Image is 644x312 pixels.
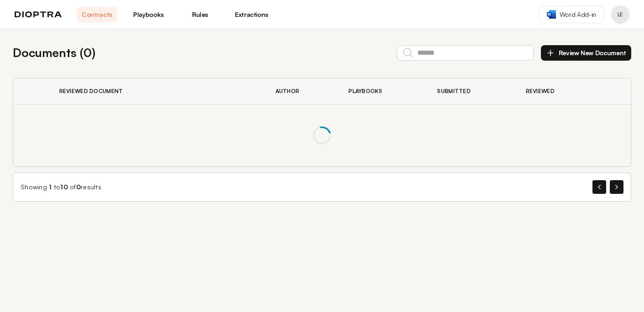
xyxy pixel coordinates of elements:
[515,78,596,104] th: Reviewed
[338,78,426,104] th: Playbooks
[77,7,117,22] a: Contracts
[231,7,272,22] a: Extractions
[60,183,68,191] span: 10
[560,10,596,19] span: Word Add-in
[128,7,169,22] a: Playbooks
[13,44,95,62] h2: Documents ( 0 )
[49,183,52,191] span: 1
[539,6,604,23] a: Word Add-in
[21,182,101,192] div: Showing to of results
[180,7,220,22] a: Rules
[610,180,623,194] button: Next
[48,78,265,104] th: Reviewed Document
[15,11,62,18] img: logo
[611,5,629,24] button: Profile menu
[426,78,514,104] th: Submitted
[265,78,338,104] th: Author
[313,126,331,145] span: Loading
[592,180,606,194] button: Previous
[76,183,81,191] span: 0
[541,45,631,61] button: Review New Document
[547,10,556,19] img: word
